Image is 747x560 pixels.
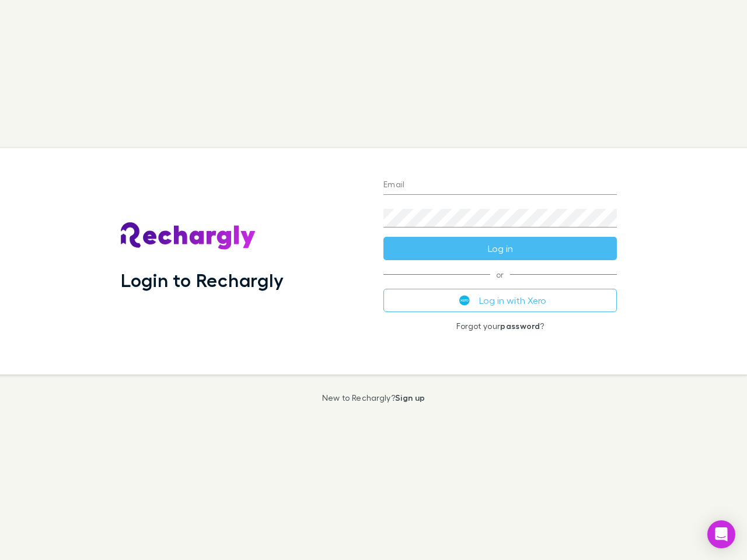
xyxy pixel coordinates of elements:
button: Log in with Xero [383,289,617,312]
p: Forgot your ? [383,321,617,331]
div: Open Intercom Messenger [707,520,735,548]
img: Xero's logo [459,295,470,306]
button: Log in [383,237,617,260]
a: password [500,321,540,331]
p: New to Rechargly? [322,393,425,402]
a: Sign up [395,393,425,402]
img: Rechargly's Logo [121,222,256,250]
h1: Login to Rechargly [121,269,284,291]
